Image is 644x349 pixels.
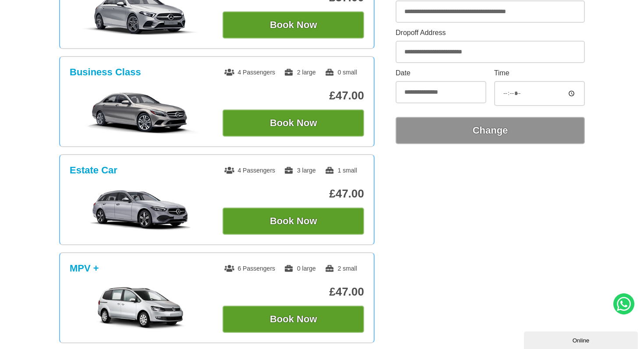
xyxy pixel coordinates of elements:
[494,70,585,77] label: Time
[284,265,316,272] span: 0 large
[223,109,364,137] button: Book Now
[223,306,364,333] button: Book Now
[70,263,99,274] h3: MPV +
[70,67,141,78] h3: Business Class
[396,117,585,144] button: Change
[224,167,275,174] span: 4 Passengers
[223,187,364,201] p: £47.00
[70,165,117,176] h3: Estate Car
[223,11,364,39] button: Book Now
[224,69,275,76] span: 4 Passengers
[325,69,357,76] span: 0 small
[74,286,206,330] img: MPV +
[325,167,357,174] span: 1 small
[396,70,486,77] label: Date
[284,69,316,76] span: 2 large
[223,285,364,299] p: £47.00
[325,265,357,272] span: 2 small
[223,89,364,102] p: £47.00
[396,29,585,36] label: Dropoff Address
[524,330,640,349] iframe: chat widget
[284,167,316,174] span: 3 large
[223,208,364,235] button: Book Now
[224,265,275,272] span: 6 Passengers
[74,188,206,232] img: Estate Car
[74,90,206,134] img: Business Class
